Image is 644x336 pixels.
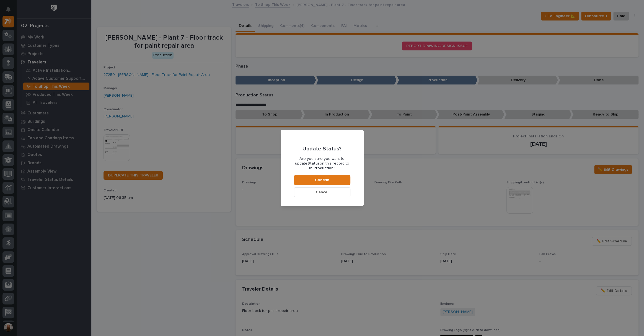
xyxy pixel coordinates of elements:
[309,166,333,170] b: In Production
[307,161,320,165] b: Status
[294,175,350,185] button: Confirm
[315,178,329,183] span: Confirm
[316,190,328,195] span: Cancel
[302,145,342,152] p: Update Status?
[294,187,350,197] button: Cancel
[294,157,350,170] p: Are you sure you want to update on this record to ?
